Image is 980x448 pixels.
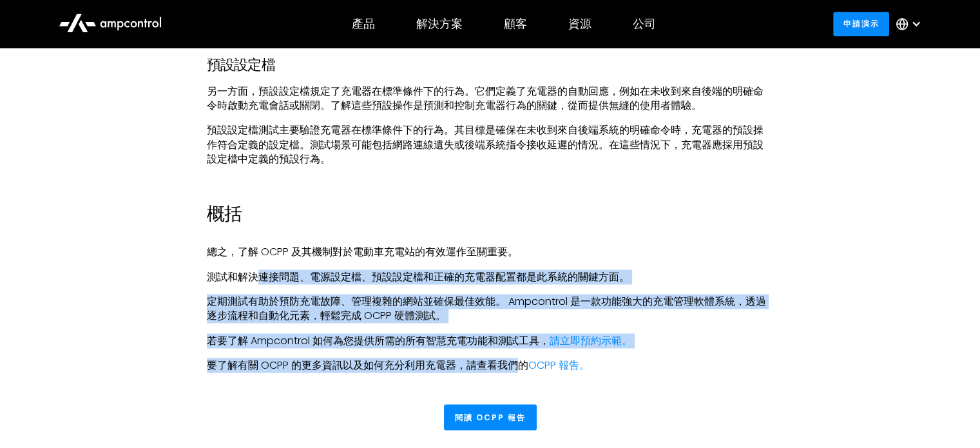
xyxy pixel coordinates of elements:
font: 總之，了解 OCPP 及其機制對於電動車充電站的有效運作至關重要。 [207,244,518,259]
font: 要了解有關 OCPP 的更多資訊以及如何充分利用充電器，請查看我們的 [207,358,528,373]
a: 閱讀 OCPP 報告 [444,404,537,430]
font: 另一方面，預設設定檔規定了充電器在標準條件下的行為。它們定義了充電器的自動回應，例如在未收到來自後端的明確命令時啟動充電會話或關閉。了解這些預設操作是預測和控制充電器行為的關鍵，從而提供無縫的使... [207,84,764,113]
a: OCPP 報告。 [528,358,590,373]
font: 預設設定檔 [207,55,275,75]
font: 產品 [352,15,375,32]
font: 測試和解決連接問題、電源設定檔、預設設定檔和正確的充電器配置都是此系統的關鍵方面。 [207,269,629,284]
div: 資源 [568,17,591,31]
font: 若要了解 Ampcontrol 如何為您提供所需的所有智慧充電功能和測試工具， [207,333,550,348]
font: 公司 [633,15,656,32]
font: 閱讀 OCPP 報告 [455,411,526,422]
font: 資源 [568,15,591,32]
a: 申請演示 [833,12,889,35]
font: 解決方案 [416,15,463,32]
font: 概括 [207,201,242,226]
a: 請立即預約示範。 [550,333,632,348]
div: 產品 [352,17,375,31]
font: 定期測試有助於預防充電故障、管理複雜的網站並確保最佳效能。 Ampcontrol 是一款功能強大的充電管理軟體系統，透過逐步流程和自動化元素，輕鬆完成 OCPP 硬體測試。 [207,294,766,323]
font: 預設設定檔測試主要驗證充電器在標準條件下的行為。其目標是確保在未收到來自後端系統的明確命令時，充電器的預設操作符合定義的設定檔。測試場景可能包括網路連線遺失或後端系統指令接收延遲的情況。在這些情... [207,122,764,166]
div: 顧客 [504,17,527,31]
font: 申請演示 [843,18,879,29]
div: 公司 [633,17,656,31]
font: 顧客 [504,15,527,32]
div: 解決方案 [416,17,463,31]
